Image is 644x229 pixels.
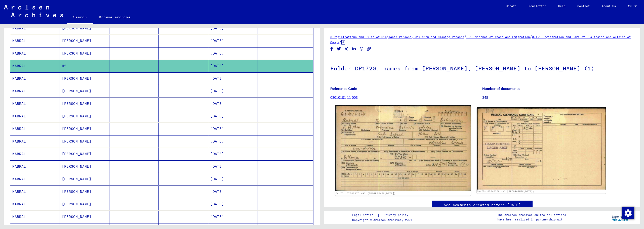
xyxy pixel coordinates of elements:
a: Search [67,11,93,24]
mat-cell: [DATE] [208,98,258,110]
img: yv_logo.png [611,211,630,223]
mat-cell: [DATE] [208,123,258,135]
button: Share on Facebook [329,46,334,52]
span: / [339,40,341,44]
div: Change consent [622,207,634,219]
mat-cell: KABRAL [10,135,60,148]
span: / [464,34,466,39]
button: Share on LinkedIn [351,46,357,52]
mat-cell: [PERSON_NAME] [60,22,109,34]
a: DocID: 67546376 (H? [GEOGRAPHIC_DATA]) [477,190,534,193]
mat-cell: KABRAL [10,98,60,110]
mat-cell: [DATE] [208,135,258,148]
b: Number of documents [482,87,520,91]
mat-cell: [PERSON_NAME] [60,211,109,223]
mat-cell: [DATE] [208,186,258,198]
mat-cell: KABRAL [10,60,60,72]
mat-cell: [PERSON_NAME] [60,35,109,47]
mat-cell: [DATE] [208,85,258,97]
mat-cell: [DATE] [208,160,258,173]
button: Share on WhatsApp [359,46,364,52]
img: 002.jpg [477,107,606,189]
mat-cell: [PERSON_NAME] [60,160,109,173]
mat-cell: KABRAL [10,173,60,185]
mat-cell: [DATE] [208,60,258,72]
a: 3.1 Evidence of Abode and Emigration [466,35,530,39]
p: Copyright © Arolsen Archives, 2021 [352,218,414,222]
a: 3 Registrations and Files of Displaced Persons, Children and Missing Persons [330,35,464,39]
mat-cell: [PERSON_NAME] [60,123,109,135]
mat-cell: [DATE] [208,211,258,223]
mat-cell: [DATE] [208,35,258,47]
mat-cell: [PERSON_NAME] [60,173,109,185]
button: Copy link [366,46,372,52]
mat-cell: KABRAL [10,110,60,122]
mat-cell: [DATE] [208,173,258,185]
span: / [530,34,532,39]
span: EN [628,5,633,8]
button: Share on Twitter [336,46,342,52]
mat-cell: KABRAL [10,85,60,97]
mat-cell: KABRAL [10,35,60,47]
mat-cell: [PERSON_NAME] [60,47,109,60]
mat-cell: KABRAL [10,123,60,135]
mat-cell: KABRAL [10,72,60,85]
mat-cell: KABRAL [10,186,60,198]
mat-cell: [PERSON_NAME] [60,110,109,122]
mat-cell: [PERSON_NAME] [60,135,109,148]
mat-cell: [DATE] [208,148,258,160]
mat-cell: [DATE] [208,72,258,85]
img: 001.jpg [335,105,471,192]
a: DocID: 67546376 (H? [GEOGRAPHIC_DATA]) [336,192,396,195]
mat-cell: [DATE] [208,47,258,60]
mat-cell: [PERSON_NAME] [60,148,109,160]
mat-cell: H? [60,60,109,72]
h1: Folder DP1720, names from [PERSON_NAME], [PERSON_NAME] to [PERSON_NAME] (1) [330,57,634,79]
a: Privacy policy [380,212,414,218]
mat-cell: [DATE] [208,22,258,34]
button: Share on Xing [344,46,349,52]
p: have been realized in partnership with [497,217,566,222]
p: The Arolsen Archives online collections [497,213,566,217]
mat-cell: KABRAL [10,148,60,160]
img: Change consent [622,207,634,219]
mat-cell: KABRAL [10,198,60,210]
a: Browse archive [93,11,137,23]
div: | [352,212,414,218]
b: Reference Code [330,87,357,91]
mat-cell: [PERSON_NAME] [60,198,109,210]
p: 348 [482,95,634,100]
img: Arolsen_neg.svg [4,5,63,17]
mat-cell: KABRAL [10,160,60,173]
mat-cell: [PERSON_NAME] [60,98,109,110]
mat-cell: KABRAL [10,47,60,60]
a: Legal notice [352,212,377,218]
mat-cell: [PERSON_NAME] [60,186,109,198]
mat-cell: KABRAL [10,22,60,34]
a: See comments created before [DATE] [444,202,521,208]
mat-cell: [PERSON_NAME] [60,72,109,85]
mat-cell: [DATE] [208,110,258,122]
a: 03010101 11 003 [330,96,358,100]
mat-cell: [DATE] [208,198,258,210]
mat-cell: [PERSON_NAME] [60,85,109,97]
mat-cell: KABRAL [10,211,60,223]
